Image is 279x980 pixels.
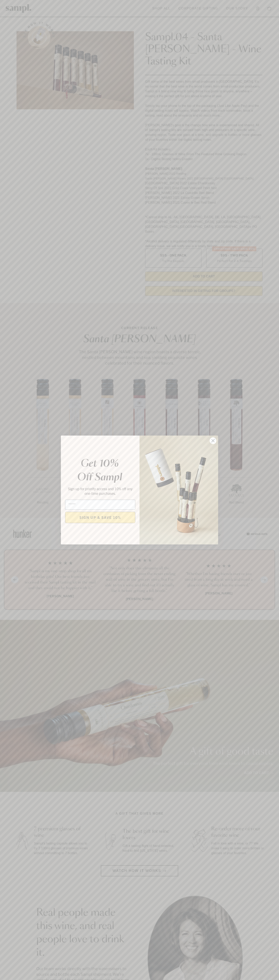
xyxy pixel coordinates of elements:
input: Email [65,500,135,510]
img: 96933287-25a1-481a-a6d8-4dd623390dc6.png [139,436,218,544]
button: Close dialog [209,437,217,444]
em: Get 10% Off Sampl [77,459,122,482]
span: Sign up for priority access and 10% off any one-time purchases. [68,486,132,496]
button: SIGN UP & SAVE 10% [65,512,135,523]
